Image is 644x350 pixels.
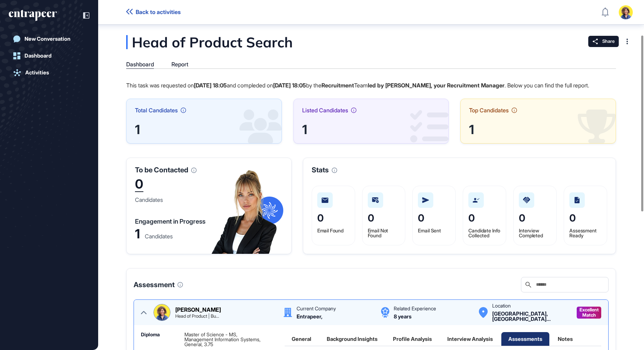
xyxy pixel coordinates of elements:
div: Interview Analysis [440,332,500,346]
img: Sara Holyavkin [154,304,170,321]
span: Candidate Info Collected [468,227,500,238]
span: 0 [317,212,324,224]
span: Email Not Found [368,227,388,238]
div: Related Experience [394,306,436,311]
span: 0 [569,212,576,224]
span: Email Found [317,227,344,233]
div: San Francisco, California, United States United States [492,311,570,322]
div: New Conversation [25,36,70,42]
div: Engagement in Progress [135,218,205,225]
strong: Recruitment [321,82,354,89]
strong: led by [PERSON_NAME], your Recruitment Manager [368,82,504,89]
span: 0 [368,212,374,224]
div: Assessments [501,332,549,346]
span: 0 [418,212,424,224]
div: Master of Science - MS, Management Information Systems, General, 3.75 [184,332,264,347]
span: To be Contacted [135,166,188,173]
div: Notes [551,332,580,346]
div: Background Insights [320,332,385,346]
a: New Conversation [9,32,89,46]
span: Back to activities [136,9,181,15]
img: user-avatar [619,5,633,19]
div: Candidates [135,197,163,203]
strong: [DATE] 18:05 [273,82,306,89]
div: Current Company [297,306,336,311]
div: Candidates [145,233,173,239]
span: Top Candidates [469,107,509,113]
div: [PERSON_NAME] [175,307,221,312]
div: Head of Product Search [126,35,363,49]
div: Entrapeer, [297,314,323,319]
span: 0 [519,212,525,224]
img: mail-not-found.6d6f3542.svg [372,197,379,203]
img: mail-found.beeca5f9.svg [321,198,328,203]
a: Dashboard [9,49,89,63]
img: mail-sent.2f0bcde8.svg [422,197,429,203]
span: Share [602,39,615,44]
strong: [DATE] 18:05 [194,82,227,89]
div: 1 [469,124,607,135]
div: 1 [302,124,440,135]
img: interview-completed.2e5fb22e.svg [523,197,530,203]
span: Total Candidates [135,107,178,113]
div: Head of Product | Building AI Agents as Digital Consultants | Always-On Innovation for Enterprises [175,314,219,318]
div: 1 [135,229,140,239]
div: Report [171,61,188,68]
div: Activities [25,70,49,76]
span: Email Sent [418,227,441,233]
a: Activities [9,66,89,80]
span: Listed Candidates [302,107,348,113]
a: Back to activities [126,9,181,15]
span: 0 [468,212,475,224]
div: 0 [135,178,143,192]
span: Stats [312,166,329,173]
img: assessment-ready.310c9921.svg [574,197,580,203]
div: Location [492,303,511,308]
div: General [285,332,318,346]
span: Assessment [134,281,175,288]
p: This task was requested on and compleded on by the Team . Below you can find the full report. [126,81,616,90]
span: Excellent Match [579,307,599,318]
img: candidate-info-collected.0d179624.svg [473,198,480,203]
div: 1 [135,124,273,135]
div: 8 years [394,314,412,319]
div: Dashboard [25,53,52,59]
div: Profile Analysis [386,332,439,346]
div: Dashboard [126,61,154,68]
span: Interview Completed [519,227,543,238]
div: entrapeer-logo [9,10,57,21]
span: Assessment Ready [569,227,597,238]
div: Diploma [141,332,180,347]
